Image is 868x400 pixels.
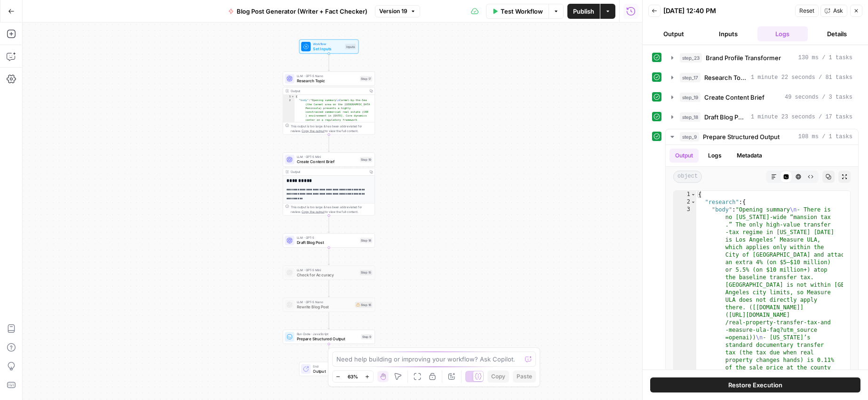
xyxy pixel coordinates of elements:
span: Blog Post Generator (Writer + Fact Checker) [237,7,367,16]
span: step_18 [680,112,701,122]
span: step_19 [680,93,701,102]
span: Run Code · JavaScript [297,332,359,337]
span: Publish [573,7,594,16]
div: Step 17 [360,76,373,81]
div: 1 [283,95,295,99]
span: End [313,364,353,369]
span: Copy [491,372,505,381]
div: 2 [674,198,696,206]
div: LLM · GPT-5Draft Blog PostStep 18 [283,233,375,247]
span: Version 19 [379,7,407,16]
span: Create Content Brief [704,93,764,102]
button: Restore Execution [650,377,860,392]
button: Output [669,149,699,163]
span: LLM · GPT-5 Mini [297,267,358,272]
span: Test Workflow [501,7,543,16]
button: Test Workflow [486,4,549,19]
span: Research Topic [297,78,358,84]
div: LLM · GPT-5 NanoRewrite Blog PostStep 16 [283,298,375,312]
div: Step 9 [361,334,372,339]
g: Edge from start to step_17 [328,54,330,71]
span: LLM · GPT-5 Mini [297,155,358,159]
span: LLM · GPT-5 Nano [297,300,353,305]
button: Publish [567,4,600,19]
button: Paste [513,370,536,383]
div: Output [291,88,366,93]
span: Prepare Structured Output [297,336,359,342]
g: Edge from step_18 to step_15 [328,248,330,265]
button: Output [648,26,699,41]
div: Step 18 [360,238,373,243]
span: Toggle code folding, rows 1 through 3 [291,95,295,99]
button: Logs [702,149,727,163]
span: Workflow [313,41,342,46]
div: Step 19 [360,157,373,162]
span: Draft Blog Post [704,112,747,122]
button: 1 minute 22 seconds / 81 tasks [666,70,858,85]
button: Reset [795,5,819,17]
span: 63% [348,373,358,380]
button: Inputs [703,26,754,41]
span: step_9 [680,132,699,141]
span: object [673,171,702,183]
div: Run Code · JavaScriptPrepare Structured OutputStep 9 [283,329,375,344]
div: LLM · GPT-5 MiniCheck for AccuracyStep 15 [283,266,375,280]
button: 108 ms / 1 tasks [666,129,858,144]
span: Set Inputs [313,46,342,52]
g: Edge from step_19 to step_18 [328,215,330,233]
span: Toggle code folding, rows 2 through 16 [691,198,696,206]
span: LLM · GPT-5 [297,235,358,240]
span: Create Content Brief [297,159,358,165]
div: Output [291,169,366,174]
button: Version 19 [375,5,420,17]
span: Prepare Structured Output [703,132,780,141]
button: Copy [487,370,509,383]
div: Inputs [345,44,356,49]
span: Copy the output [302,129,324,133]
g: Edge from step_17 to step_19 [328,134,330,152]
div: Step 16 [355,302,373,308]
span: Rewrite Blog Post [297,304,353,310]
span: 1 minute 22 seconds / 81 tasks [751,73,852,82]
button: 49 seconds / 3 tasks [666,90,858,105]
span: Check for Accuracy [297,272,358,278]
span: Output [313,368,353,374]
span: step_23 [680,53,702,63]
button: Ask [820,5,847,17]
div: Step 15 [360,270,373,275]
span: Draft Blog Post [297,240,358,246]
button: Details [812,26,862,41]
div: 1 [674,191,696,198]
button: Blog Post Generator (Writer + Fact Checker) [223,4,373,19]
span: Paste [517,372,532,381]
div: EndOutput [283,362,375,376]
button: Logs [757,26,808,41]
span: 130 ms / 1 tasks [798,54,852,62]
div: 108 ms / 1 tasks [666,145,858,380]
span: Brand Profile Transformer [706,53,781,63]
span: LLM · GPT-5 Nano [297,74,358,78]
span: Research Topic [704,73,747,82]
span: 108 ms / 1 tasks [798,133,852,141]
div: This output is too large & has been abbreviated for review. to view the full content. [291,204,372,214]
g: Edge from step_16 to step_9 [328,312,330,329]
g: Edge from step_15 to step_16 [328,280,330,297]
span: Reset [799,7,814,15]
span: Copy the output [302,210,324,213]
div: This output is too large & has been abbreviated for review. to view the full content. [291,124,372,133]
button: 1 minute 23 seconds / 17 tasks [666,110,858,125]
span: Restore Execution [728,380,782,390]
span: 1 minute 23 seconds / 17 tasks [751,113,852,121]
div: LLM · GPT-5 NanoResearch TopicStep 17Output{ "body":"Opening summary\nCarmel-by-the-Sea (the Carm... [283,71,375,134]
button: 130 ms / 1 tasks [666,50,858,65]
div: WorkflowSet InputsInputs [283,39,375,54]
span: Toggle code folding, rows 1 through 22 [691,191,696,198]
span: step_17 [680,73,701,82]
button: Metadata [731,149,768,163]
span: Ask [833,7,843,15]
span: 49 seconds / 3 tasks [785,93,852,102]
